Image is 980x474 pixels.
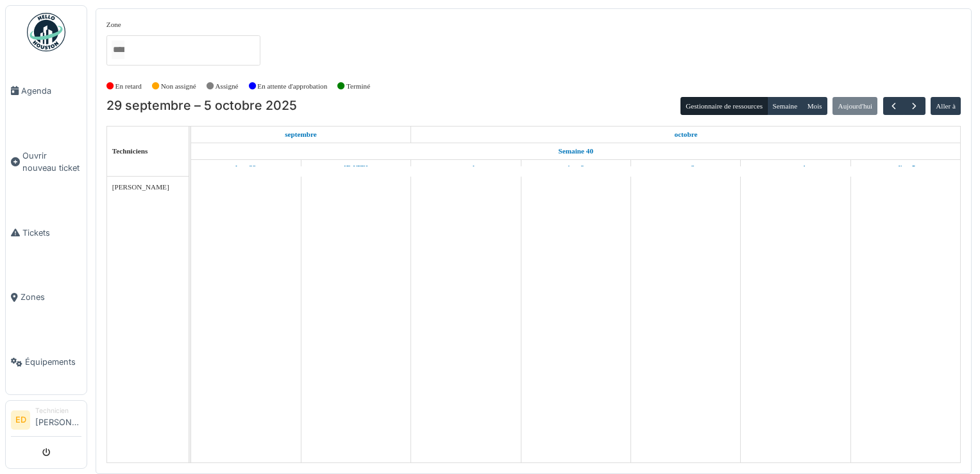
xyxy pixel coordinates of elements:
a: 1 octobre 2025 [672,127,701,143]
div: Technicien [35,406,81,416]
label: Non assigné [161,81,196,92]
li: ED [11,410,30,430]
span: Agenda [21,85,81,97]
button: Suivant [904,97,925,116]
button: Précédent [883,97,904,116]
a: 2 octobre 2025 [564,160,587,176]
span: Tickets [22,227,81,239]
button: Gestionnaire de ressources [680,97,768,115]
label: En attente d'approbation [257,81,327,92]
a: 3 octobre 2025 [673,160,698,176]
a: Tickets [6,200,87,265]
a: Agenda [6,58,87,123]
label: Terminé [346,81,370,92]
label: Zone [106,19,121,30]
span: Ouvrir nouveau ticket [22,150,81,174]
a: 29 septembre 2025 [232,160,259,176]
label: En retard [115,81,142,92]
li: [PERSON_NAME] [35,406,81,434]
a: 5 octobre 2025 [893,160,918,176]
a: Zones [6,265,87,330]
button: Semaine [767,97,802,115]
span: Techniciens [112,147,148,155]
a: ED Technicien[PERSON_NAME] [11,406,81,437]
button: Aujourd'hui [832,97,877,115]
h2: 29 septembre – 5 octobre 2025 [106,98,297,114]
a: 30 septembre 2025 [341,160,371,176]
a: Semaine 40 [555,143,596,159]
a: 4 octobre 2025 [782,160,808,176]
button: Mois [802,97,827,115]
a: 29 septembre 2025 [282,127,320,143]
label: Assigné [215,81,239,92]
a: 1 octobre 2025 [453,160,478,176]
span: [PERSON_NAME] [112,183,169,191]
span: Zones [21,291,81,303]
span: Équipements [25,356,81,368]
button: Aller à [931,97,961,115]
a: Équipements [6,329,87,394]
img: Badge_color-CXgf-gQk.svg [27,13,65,51]
a: Ouvrir nouveau ticket [6,123,87,200]
input: Tous [112,40,124,59]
